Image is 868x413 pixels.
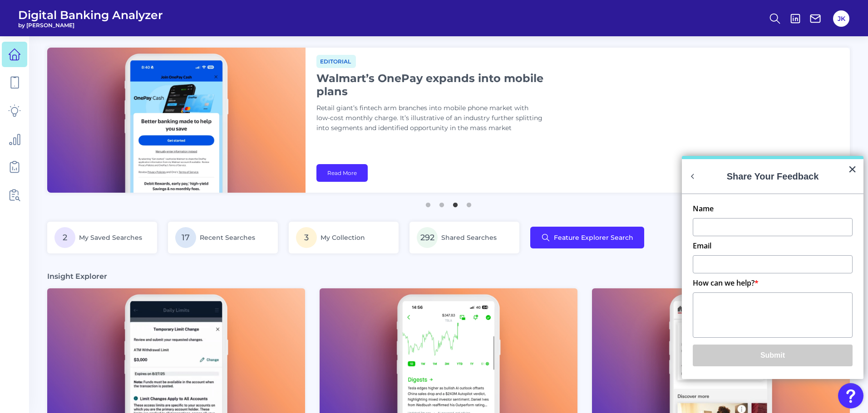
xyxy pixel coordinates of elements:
[693,345,853,366] button: Submit
[168,222,278,253] a: 17Recent Searches
[316,164,368,182] a: Read More
[296,227,317,248] span: 3
[47,222,157,253] a: 2My Saved Searches
[47,272,107,281] h3: Insight Explorer
[530,227,644,248] button: Feature Explorer Search
[693,279,853,344] label: How can we help?
[321,233,365,242] span: My Collection
[437,198,446,207] button: 2
[848,162,857,176] button: Close
[451,198,460,207] button: 3
[79,233,142,242] span: My Saved Searches
[54,227,75,248] span: 2
[682,156,863,379] div: Resource Center
[693,218,853,236] input: Name
[18,8,163,22] span: Digital Banking Analyzer
[682,159,863,194] h2: Share Your Feedback
[838,383,863,408] button: Open Resource Center
[441,233,497,242] span: Shared Searches
[417,227,438,248] span: 292
[316,55,356,68] span: Editorial
[464,198,473,207] button: 4
[693,292,853,338] textarea: How can we help?*
[289,222,399,253] a: 3My Collection
[424,198,433,207] button: 1
[409,222,519,253] a: 292Shared Searches
[316,103,543,133] p: Retail giant’s fintech arm branches into mobile phone market with low-cost monthly charge. It’s i...
[693,242,853,279] label: Email
[688,172,697,181] button: Back to Resource Center Home
[316,57,356,65] a: Editorial
[175,227,196,248] span: 17
[833,10,849,27] button: JK
[693,255,853,273] input: Email
[200,233,255,242] span: Recent Searches
[47,48,306,193] img: bannerImg
[693,205,853,242] label: Name
[554,234,633,241] span: Feature Explorer Search
[316,72,543,98] h1: Walmart’s OnePay expands into mobile plans
[18,22,163,29] span: by [PERSON_NAME]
